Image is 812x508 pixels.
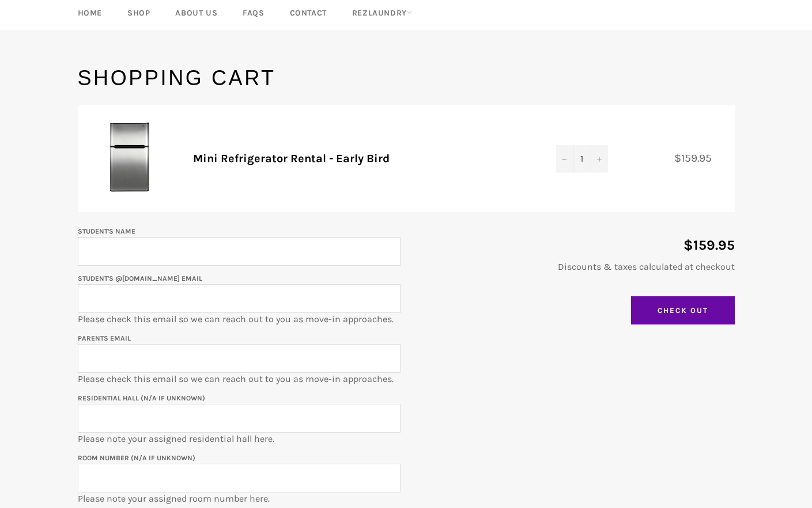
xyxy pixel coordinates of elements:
p: Please note your assigned room number here. [78,451,401,505]
label: Room Number (N/A if unknown) [78,454,195,462]
h1: Shopping Cart [78,64,735,93]
label: Student's @[DOMAIN_NAME] email [78,274,202,282]
p: Please note your assigned residential hall here. [78,391,401,445]
p: $159.95 [412,236,735,255]
p: Please check this email so we can reach out to you as move-in approaches. [78,272,401,326]
label: Parents email [78,334,131,342]
input: Check Out [631,296,735,325]
button: Increase quantity [591,145,608,173]
label: Residential Hall (N/A if unknown) [78,394,205,402]
button: Decrease quantity [556,145,573,173]
label: Student's Name [78,227,135,235]
p: Please check this email so we can reach out to you as move-in approaches. [78,331,401,385]
a: Mini Refrigerator Rental - Early Bird [193,152,390,165]
img: Mini Refrigerator Rental - Early Bird [95,123,164,192]
span: $159.95 [674,151,723,165]
p: Discounts & taxes calculated at checkout [412,261,735,273]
